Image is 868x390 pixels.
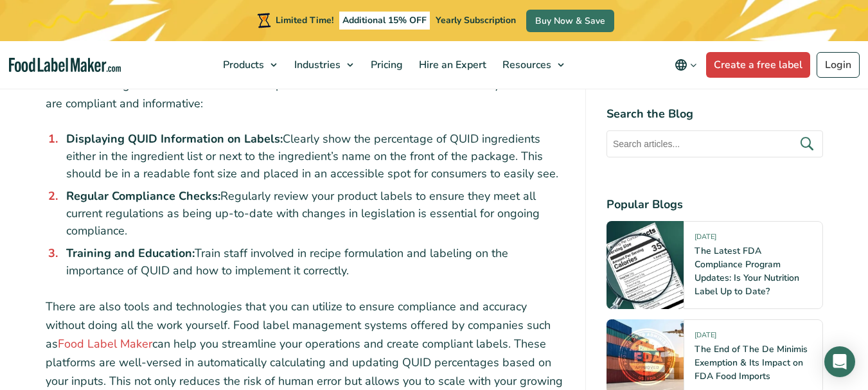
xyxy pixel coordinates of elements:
span: Additional 15% OFF [339,12,430,30]
a: Create a free label [706,52,810,78]
a: Resources [495,41,571,89]
span: [DATE] [695,232,716,247]
a: The Latest FDA Compliance Program Updates: Is Your Nutrition Label Up to Date? [695,245,799,297]
a: Pricing [363,41,408,89]
span: Limited Time! [276,14,333,26]
a: Login [817,52,860,78]
strong: Training and Education: [66,245,195,261]
h4: Popular Blogs [607,196,823,213]
li: Regularly review your product labels to ensure they meet all current regulations as being up-to-d... [61,188,565,240]
li: Train staff involved in recipe formulation and labeling on the importance of QUID and how to impl... [61,245,565,279]
div: Open Intercom Messenger [824,346,855,377]
strong: Displaying QUID Information on Labels: [66,131,283,146]
a: Buy Now & Save [526,10,614,32]
strong: Regular Compliance Checks: [66,188,220,204]
button: Change language [666,52,706,78]
span: Yearly Subscription [436,14,516,26]
li: Clearly show the percentage of QUID ingredients either in the ingredient list or next to the ingr... [61,130,565,182]
span: Products [219,58,265,72]
input: Search articles... [607,130,823,157]
h4: Search the Blog [607,105,823,123]
a: Products [215,41,283,89]
span: Hire an Expert [415,58,488,72]
a: Hire an Expert [411,41,492,89]
a: Food Label Maker [58,336,152,351]
a: Industries [287,41,360,89]
a: Food Label Maker homepage [9,58,121,73]
span: Pricing [367,58,404,72]
span: Resources [499,58,553,72]
a: The End of The De Minimis Exemption & Its Impact on FDA Food Imports [695,343,808,382]
span: [DATE] [695,330,716,345]
span: Industries [290,58,342,72]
